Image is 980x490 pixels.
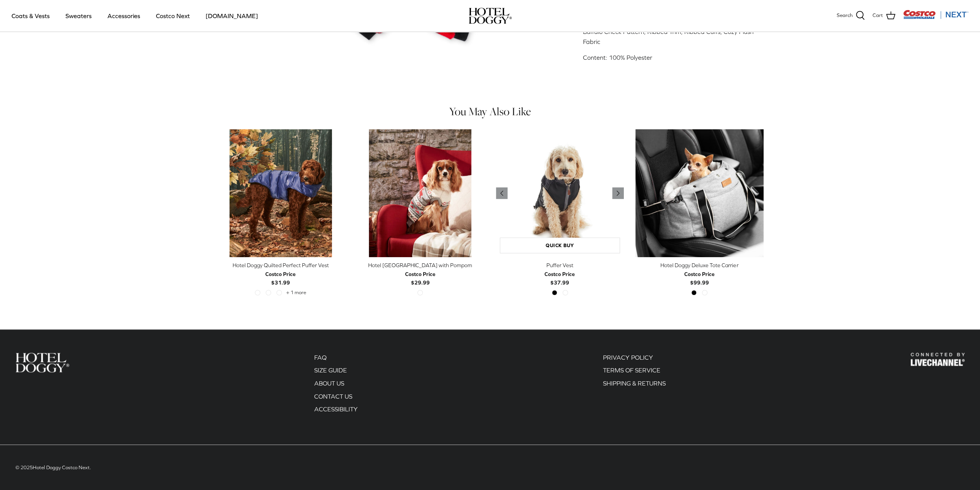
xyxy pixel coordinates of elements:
[265,270,296,278] div: Costco Price
[59,3,99,29] a: Sweaters
[635,129,764,258] a: Hotel Doggy Deluxe Tote Carrier
[356,129,484,258] a: Hotel Doggy Fair Isle Sweater with Pompom
[612,187,624,199] a: Previous
[265,270,296,286] b: $31.99
[873,11,895,21] a: Cart
[496,261,624,269] div: Puffer Vest
[286,290,306,295] span: + 1 more
[101,3,147,29] a: Accessories
[496,129,624,258] a: Puffer Vest
[356,261,484,269] div: Hotel [GEOGRAPHIC_DATA] with Pompom
[496,187,508,199] a: Previous
[307,353,365,418] div: Secondary navigation
[217,261,345,269] div: Hotel Doggy Quilted Perfect Puffer Vest
[314,367,347,374] a: SIZE GUIDE
[684,270,715,278] div: Costco Price
[199,3,265,29] a: [DOMAIN_NAME]
[314,380,344,387] a: ABOUT US
[684,270,715,286] b: $99.99
[544,270,575,278] div: Costco Price
[469,8,512,24] img: hoteldoggycom
[217,129,345,258] a: Hotel Doggy Quilted Perfect Puffer Vest
[603,354,653,361] a: PRIVACY POLICY
[356,261,484,287] a: Hotel [GEOGRAPHIC_DATA] with Pompom Costco Price$29.99
[33,465,90,470] a: Hotel Doggy Costco Next
[837,12,853,20] span: Search
[903,10,968,19] img: Costco Next
[583,53,764,63] p: Content: 100% Polyester
[500,237,620,253] a: Quick buy
[469,8,512,24] a: hoteldoggy.com hoteldoggycom
[603,367,660,374] a: TERMS OF SERVICE
[15,353,69,372] img: Hotel Doggy Costco Next
[873,12,883,20] span: Cart
[635,261,764,287] a: Hotel Doggy Deluxe Tote Carrier Costco Price$99.99
[405,270,436,278] div: Costco Price
[911,353,965,366] img: Hotel Doggy Costco Next
[837,11,865,21] a: Search
[583,27,764,47] p: Buffalo Check Pattern; Ribbed Trim; Ribbed Cuffs; Cozy Plush Fabric
[603,380,666,387] a: SHIPPING & RETURNS
[15,465,91,470] span: © 2025 .
[314,393,352,400] a: CONTACT US
[5,3,57,29] a: Coats & Vests
[217,261,345,287] a: Hotel Doggy Quilted Perfect Puffer Vest Costco Price$31.99
[314,354,327,361] a: FAQ
[217,106,764,118] h4: You May Also Like
[405,270,436,286] b: $29.99
[635,261,764,269] div: Hotel Doggy Deluxe Tote Carrier
[595,353,673,418] div: Secondary navigation
[544,270,575,286] b: $37.99
[149,3,197,29] a: Costco Next
[496,261,624,287] a: Puffer Vest Costco Price$37.99
[903,15,968,20] a: Visit Costco Next
[314,406,358,413] a: ACCESSIBILITY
